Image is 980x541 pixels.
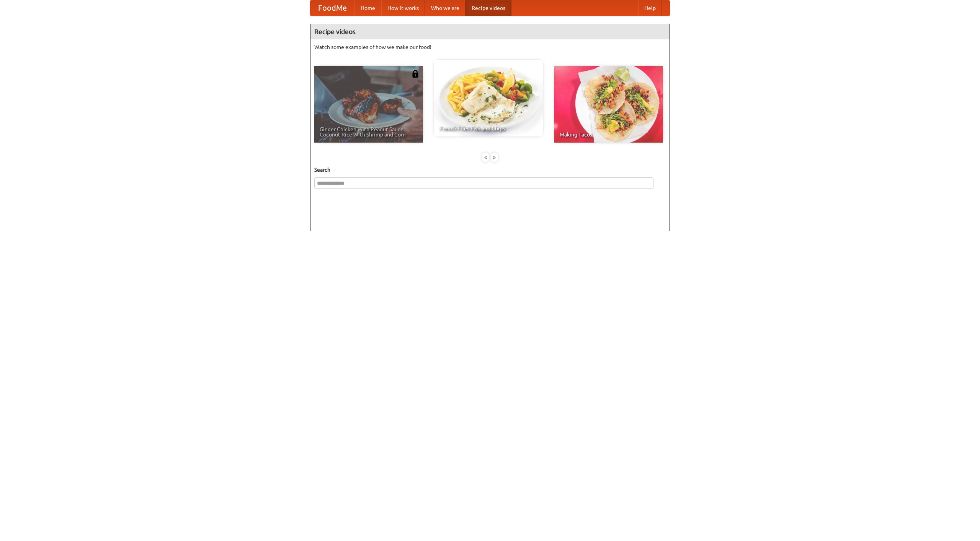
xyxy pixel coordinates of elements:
img: 483408.png [412,70,419,78]
a: Help [638,0,662,16]
a: Making Tacos [554,66,663,143]
span: Making Tacos [560,132,658,137]
h5: Search [314,166,666,174]
div: » [491,153,498,162]
a: Who we are [425,0,465,16]
div: « [482,153,489,162]
a: Recipe videos [465,0,511,16]
p: Watch some examples of how we make our food! [314,43,666,51]
a: FoodMe [310,0,354,16]
span: French Fries Fish and Chips [439,126,537,131]
a: Home [354,0,381,16]
a: French Fries Fish and Chips [434,60,543,136]
h4: Recipe videos [310,24,670,39]
a: How it works [381,0,425,16]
